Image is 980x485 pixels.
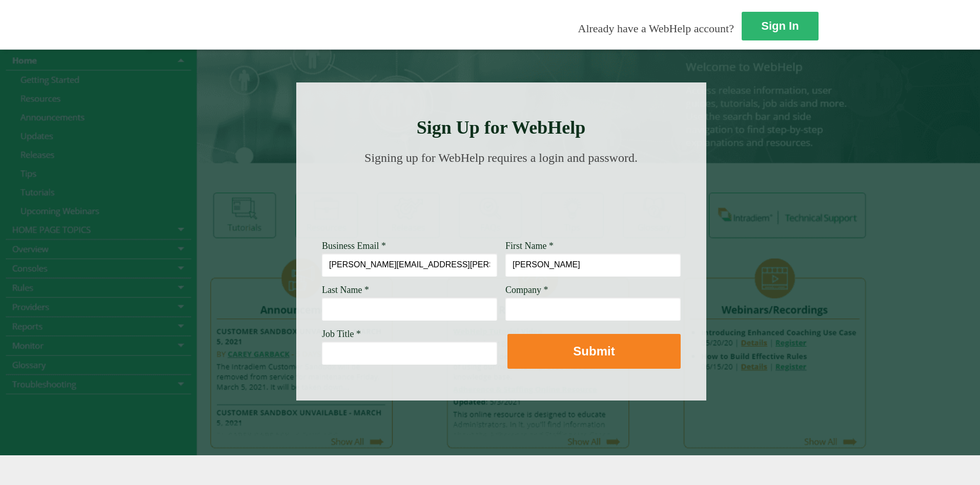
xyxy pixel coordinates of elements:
span: Last Name * [322,285,369,295]
strong: Sign In [761,19,799,32]
span: First Name * [505,241,554,251]
button: Submit [507,334,681,369]
img: Need Credentials? Sign up below. Have Credentials? Use the sign-in button. [328,175,675,226]
strong: Sign Up for WebHelp [417,117,586,138]
a: Sign In [742,12,819,40]
span: Business Email * [322,241,386,251]
span: Company * [505,285,548,295]
strong: Submit [573,344,615,358]
span: Already have a WebHelp account? [578,22,734,35]
span: Signing up for WebHelp requires a login and password. [364,151,638,164]
span: Job Title * [322,329,361,339]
